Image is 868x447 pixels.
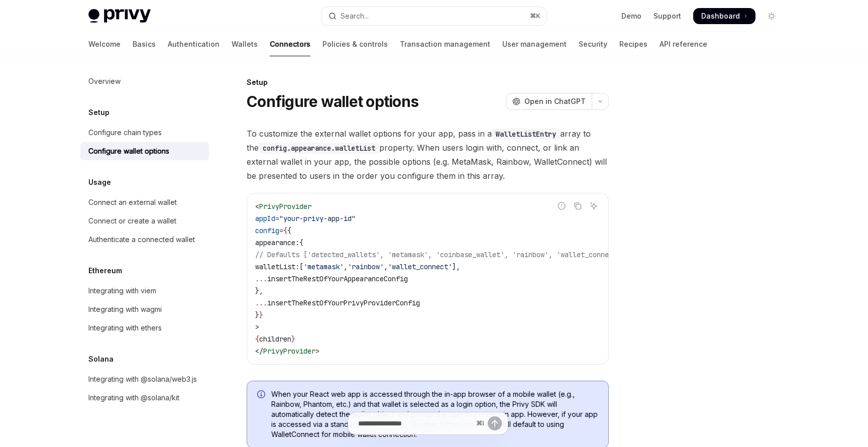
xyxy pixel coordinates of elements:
a: User management [502,32,567,56]
span: } [255,310,259,319]
div: Connect an external wallet [88,196,177,208]
code: config.appearance.walletList [259,143,379,154]
span: // Defaults ['detected_wallets', 'metamask', 'coinbase_wallet', 'rainbow', 'wallet_connect'] [255,250,625,259]
h5: Usage [88,176,111,188]
a: Configure wallet options [80,142,209,160]
div: Configure chain types [88,127,162,139]
div: Integrating with @solana/kit [88,392,179,404]
a: Authenticate a connected wallet [80,231,209,249]
a: Overview [80,72,209,90]
a: Connect or create a wallet [80,212,209,230]
a: Support [654,11,681,21]
a: Dashboard [693,8,755,24]
button: Toggle dark mode [764,8,780,24]
span: "your-privy-app-id" [279,214,356,223]
span: } [259,310,263,319]
span: , [384,262,388,271]
a: Integrating with viem [80,282,209,300]
div: Overview [88,75,121,87]
div: Search... [341,10,369,22]
a: Configure chain types [80,124,209,142]
span: insertTheRestOfYourAppearanceConfig [267,274,408,283]
svg: Info [257,390,267,400]
span: PrivyProvider [259,202,311,211]
h1: Configure wallet options [247,92,418,110]
img: light logo [88,9,151,23]
input: Ask a question... [358,412,472,434]
button: Ask AI [587,199,600,212]
span: insertTheRestOfYourPrivyProviderConfig [267,298,420,307]
div: Integrating with ethers [88,322,162,334]
span: To customize the external wallet options for your app, pass in a array to the property. When user... [247,127,609,183]
span: ⌘ K [530,12,540,20]
span: { [283,226,287,235]
a: Policies & controls [322,32,388,56]
div: Authenticate a connected wallet [88,234,195,246]
span: 'rainbow' [348,262,384,271]
span: 'wallet_connect' [388,262,452,271]
span: { [299,238,303,247]
span: 'metamask' [303,262,344,271]
a: Recipes [619,32,647,56]
button: Report incorrect code [555,199,568,212]
code: WalletListEntry [492,129,560,140]
h5: Setup [88,106,110,119]
a: Welcome [88,32,121,56]
a: Integrating with @solana/web3.js [80,370,209,388]
span: }, [255,286,263,295]
span: = [275,214,279,223]
a: Connectors [270,32,310,56]
div: Integrating with viem [88,285,156,297]
a: Demo [621,11,641,21]
span: appearance: [255,238,299,247]
h5: Ethereum [88,265,122,277]
div: Integrating with @solana/web3.js [88,373,197,385]
span: When your React web app is accessed through the in-app browser of a mobile wallet (e.g., Rainbow,... [271,389,598,439]
a: Basics [133,32,156,56]
a: Connect an external wallet [80,193,209,211]
a: Integrating with @solana/kit [80,389,209,407]
span: > [255,322,259,331]
span: ... [255,274,267,283]
a: Wallets [232,32,258,56]
a: API reference [660,32,707,56]
button: Open search [321,7,547,25]
span: ], [452,262,460,271]
a: Integrating with ethers [80,319,209,337]
a: Authentication [168,32,220,56]
span: } [291,334,295,344]
div: Configure wallet options [88,145,169,157]
button: Send message [488,416,502,430]
span: { [287,226,291,235]
button: Copy the contents from the code block [571,199,584,212]
button: Open in ChatGPT [506,93,592,110]
span: > [315,347,319,356]
span: </ [255,347,263,356]
span: { [255,334,259,344]
a: Integrating with wagmi [80,300,209,318]
span: PrivyProvider [263,347,315,356]
span: = [279,226,283,235]
h5: Solana [88,353,114,365]
span: ... [255,298,267,307]
div: Setup [247,77,609,87]
div: Integrating with wagmi [88,303,162,315]
a: Security [579,32,607,56]
span: children [259,334,291,344]
span: < [255,202,259,211]
span: Dashboard [701,11,740,21]
span: appId [255,214,275,223]
div: Connect or create a wallet [88,215,176,227]
span: walletList: [255,262,299,271]
span: config [255,226,279,235]
span: , [344,262,348,271]
a: Transaction management [400,32,490,56]
span: Open in ChatGPT [524,96,586,106]
span: [ [299,262,303,271]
